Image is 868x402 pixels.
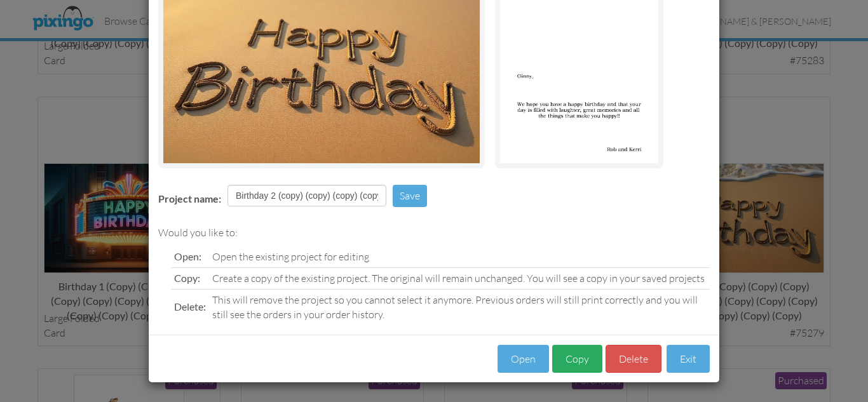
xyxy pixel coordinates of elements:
span: Copy: [174,272,200,284]
td: Open the existing project for editing [209,246,710,267]
span: Delete: [174,300,206,312]
button: Save [393,185,427,207]
button: Open [498,345,549,373]
div: Would you like to: [158,225,710,240]
button: Copy [552,345,602,373]
input: Enter project name [227,185,386,206]
button: Exit [667,345,710,373]
button: Delete [606,345,661,373]
span: Open: [174,250,201,262]
td: Create a copy of the existing project. The original will remain unchanged. You will see a copy in... [209,267,710,289]
td: This will remove the project so you cannot select it anymore. Previous orders will still print co... [209,289,710,325]
label: Project name: [158,192,221,206]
